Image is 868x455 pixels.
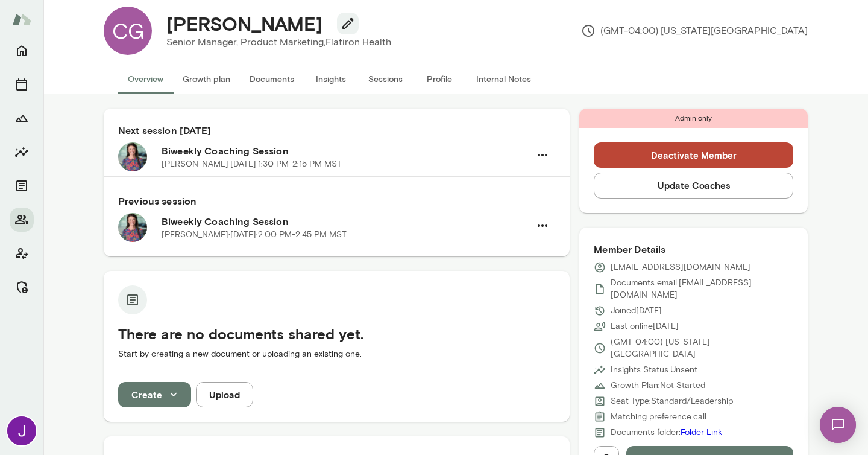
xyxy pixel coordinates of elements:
button: Overview [118,65,173,94]
button: Documents [10,174,34,198]
button: Upload [196,382,253,407]
h6: Biweekly Coaching Session [162,214,530,229]
p: Joined [DATE] [611,305,662,317]
div: CG [104,7,152,55]
button: Growth plan [173,65,240,94]
a: Folder Link [681,427,722,437]
h4: [PERSON_NAME] [166,12,322,35]
p: Documents folder: [611,427,722,439]
button: Growth Plan [10,106,34,130]
button: Profile [412,65,467,94]
button: Insights [304,65,358,94]
p: Last online [DATE] [611,320,679,332]
img: Mento [12,8,31,31]
button: Sessions [358,65,412,94]
div: Admin only [579,109,808,128]
h6: Member Details [594,242,793,256]
button: Manage [10,275,34,299]
button: Insights [10,140,34,164]
p: [PERSON_NAME] · [DATE] · 1:30 PM-2:15 PM MST [162,158,342,170]
p: [EMAIL_ADDRESS][DOMAIN_NAME] [611,261,750,273]
h6: Next session [DATE] [118,123,555,138]
p: Growth Plan: Not Started [611,380,705,392]
p: (GMT-04:00) [US_STATE][GEOGRAPHIC_DATA] [611,336,793,360]
h6: Biweekly Coaching Session [162,144,530,158]
p: [PERSON_NAME] · [DATE] · 2:00 PM-2:45 PM MST [162,229,347,241]
button: Create [118,382,191,407]
button: Home [10,39,34,63]
button: Client app [10,241,34,266]
button: Sessions [10,72,34,97]
button: Documents [240,65,304,94]
p: Documents email: [EMAIL_ADDRESS][DOMAIN_NAME] [611,277,793,301]
p: (GMT-04:00) [US_STATE][GEOGRAPHIC_DATA] [581,24,808,38]
p: Start by creating a new document or uploading an existing one. [118,348,555,360]
button: Deactivate Member [594,142,793,168]
button: Update Coaches [594,173,793,198]
button: Members [10,208,34,232]
p: Insights Status: Unsent [611,364,697,376]
button: Internal Notes [467,65,541,94]
p: Senior Manager, Product Marketing, Flatiron Health [166,35,391,49]
img: Jocelyn Grodin [7,416,36,445]
h5: There are no documents shared yet. [118,324,555,343]
p: Seat Type: Standard/Leadership [611,395,733,407]
h6: Previous session [118,194,555,208]
p: Matching preference: call [611,411,706,423]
